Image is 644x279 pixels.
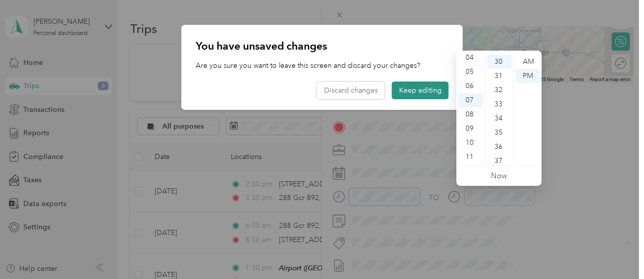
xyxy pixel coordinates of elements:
div: 34 [487,111,512,126]
button: Keep editing [392,82,449,99]
div: 05 [458,65,483,79]
div: 33 [487,97,512,111]
iframe: Everlance-gr Chat Button Frame [587,222,644,279]
button: Discard changes [317,82,385,99]
div: 07 [458,93,483,107]
div: 36 [487,140,512,154]
div: 09 [458,122,483,136]
div: 11 [458,150,483,164]
div: 31 [487,69,512,83]
div: AM [516,55,540,69]
div: 35 [487,126,512,140]
div: 04 [458,51,483,65]
div: PM [516,69,540,83]
div: 08 [458,107,483,122]
div: 32 [487,83,512,97]
div: 10 [458,136,483,150]
p: You have unsaved changes [196,39,449,53]
a: Now [491,171,507,181]
div: 37 [487,154,512,168]
div: 06 [458,79,483,93]
div: 30 [487,55,512,69]
p: Are you sure you want to leave this screen and discard your changes? [196,60,449,71]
